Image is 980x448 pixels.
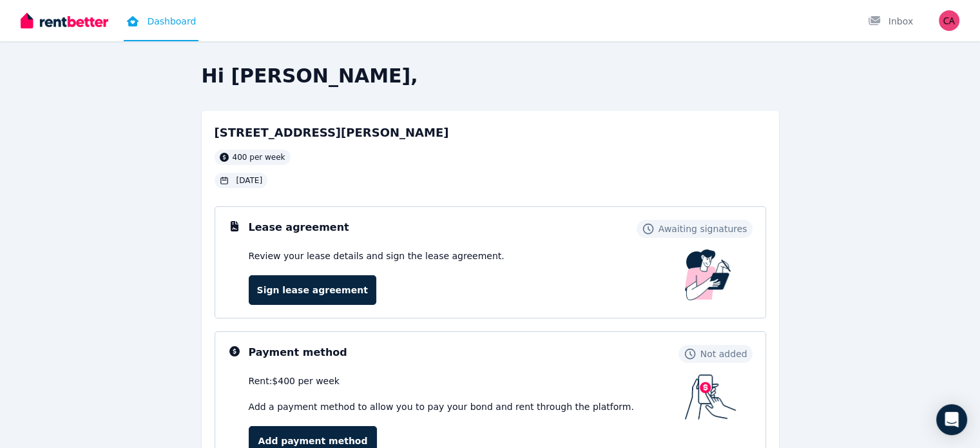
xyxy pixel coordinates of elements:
img: Payment method [685,375,736,420]
div: Rent: $400 per week [249,375,685,387]
h3: Payment method [249,345,347,360]
p: Add a payment method to allow you to pay your bond and rent through the platform. [249,400,685,413]
div: Inbox [868,15,913,28]
p: Review your lease details and sign the lease agreement. [249,249,504,262]
img: RentBetter [21,11,108,30]
span: Awaiting signatures [658,222,747,235]
h2: [STREET_ADDRESS][PERSON_NAME] [215,124,449,142]
span: [DATE] [236,175,263,186]
span: 400 per week [233,152,285,162]
img: Lease Agreement [685,249,731,300]
h2: Hi [PERSON_NAME], [202,64,779,88]
a: Sign lease agreement [249,275,376,305]
div: Open Intercom Messenger [936,404,967,435]
h3: Lease agreement [249,220,349,235]
span: Not added [700,347,747,360]
img: Cooper Attwood [939,10,959,31]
